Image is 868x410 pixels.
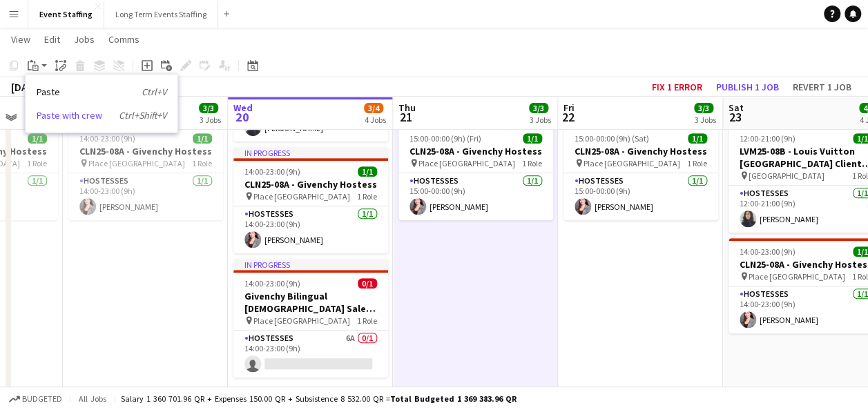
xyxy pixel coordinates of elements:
span: 1/1 [193,133,212,144]
span: 1/1 [523,133,542,144]
app-job-card: 15:00-00:00 (9h) (Fri)1/1CLN25-08A - Givenchy Hostess Place [GEOGRAPHIC_DATA]1 RoleHostesses1/115... [398,125,553,220]
span: 0/1 [358,278,377,289]
span: Fri [563,101,575,114]
span: Budgeted [22,394,62,404]
span: 14:00-23:00 (9h) [740,246,795,257]
app-card-role: Hostesses1/115:00-00:00 (9h)[PERSON_NAME] [398,173,553,220]
span: Wed [233,101,253,114]
span: 12:00-21:00 (9h) [740,133,795,144]
div: In progress [233,259,388,270]
h3: CLN25-08A - Givenchy Hostess [68,145,223,157]
span: 1 Role [357,315,377,326]
span: Place [GEOGRAPHIC_DATA] [749,271,845,282]
span: 3/4 [364,103,383,113]
span: 1 Role [27,158,47,168]
span: 1/1 [28,133,47,144]
span: [GEOGRAPHIC_DATA] [749,170,824,181]
div: 3 Jobs [530,115,551,125]
h3: CLN25-08A - Givenchy Hostess [233,178,388,191]
h3: CLN25-08A - Givenchy Hostess [563,145,718,157]
span: 15:00-00:00 (9h) (Sat) [575,133,649,144]
div: [DATE] [11,80,43,94]
button: Publish 1 job [711,78,784,96]
span: Thu [398,101,416,114]
span: Place [GEOGRAPHIC_DATA] [88,158,185,168]
app-card-role: Hostesses1/115:00-00:00 (9h)[PERSON_NAME] [563,173,718,220]
button: Revert 1 job [787,78,857,96]
span: Total Budgeted 1 369 383.96 QR [390,393,517,404]
span: 1 Role [522,158,542,168]
span: 3/3 [529,103,548,113]
a: Paste [37,86,166,98]
a: Comms [103,30,145,48]
i: Ctrl+Shift+V [119,109,166,121]
span: 1/1 [358,166,377,177]
span: 22 [561,109,575,125]
span: 1 Role [687,158,707,168]
button: Long Term Events Staffing [104,1,218,28]
div: In progress [233,147,388,158]
span: 15:00-00:00 (9h) (Fri) [409,133,481,144]
div: Salary 1 360 701.96 QR + Expenses 150.00 QR + Subsistence 8 532.00 QR = [121,393,517,404]
span: Place [GEOGRAPHIC_DATA] [584,158,680,168]
span: Edit [44,33,60,46]
a: View [6,30,36,48]
span: 20 [231,109,253,125]
span: Place [GEOGRAPHIC_DATA] [418,158,515,168]
button: Budgeted [7,391,64,407]
span: 14:00-23:00 (9h) [79,133,135,144]
span: 14:00-23:00 (9h) [244,166,300,177]
a: Edit [39,30,66,48]
app-job-card: 14:00-23:00 (9h)1/1CLN25-08A - Givenchy Hostess Place [GEOGRAPHIC_DATA]1 RoleHostesses1/114:00-23... [68,125,223,220]
span: 1 Role [357,191,377,202]
span: 23 [726,109,744,125]
div: 3 Jobs [695,115,716,125]
span: Comms [108,33,139,46]
a: Jobs [68,30,100,48]
button: Fix 1 error [646,78,708,96]
span: 1/1 [688,133,707,144]
span: 3/3 [694,103,713,113]
span: Sat [729,101,744,114]
button: Event Staffing [28,1,104,28]
app-job-card: In progress14:00-23:00 (9h)0/1Givenchy Bilingual [DEMOGRAPHIC_DATA] Sales Associate Place [GEOGRA... [233,259,388,378]
app-job-card: In progress14:00-23:00 (9h)1/1CLN25-08A - Givenchy Hostess Place [GEOGRAPHIC_DATA]1 RoleHostesses... [233,147,388,253]
span: Jobs [74,33,95,46]
a: Paste with crew [37,109,166,121]
span: 14:00-23:00 (9h) [244,278,300,289]
app-job-card: 15:00-00:00 (9h) (Sat)1/1CLN25-08A - Givenchy Hostess Place [GEOGRAPHIC_DATA]1 RoleHostesses1/115... [563,125,718,220]
app-card-role: Hostesses1/114:00-23:00 (9h)[PERSON_NAME] [233,206,388,253]
span: View [11,33,30,46]
div: 4 Jobs [365,115,386,125]
h3: CLN25-08A - Givenchy Hostess [398,145,553,157]
span: 21 [396,109,416,125]
app-card-role: Hostesses1/114:00-23:00 (9h)[PERSON_NAME] [68,173,223,220]
div: 3 Jobs [200,115,221,125]
span: Place [GEOGRAPHIC_DATA] [253,191,350,202]
app-card-role: Hostesses6A0/114:00-23:00 (9h) [233,331,388,378]
span: 1 Role [192,158,212,168]
i: Ctrl+V [142,86,166,98]
span: All jobs [76,393,109,404]
span: 3/3 [199,103,218,113]
h3: Givenchy Bilingual [DEMOGRAPHIC_DATA] Sales Associate [233,290,388,315]
span: Place [GEOGRAPHIC_DATA] [253,315,350,326]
